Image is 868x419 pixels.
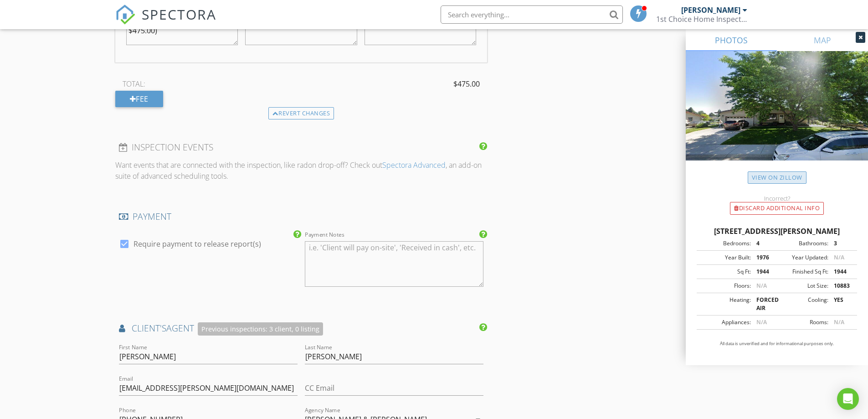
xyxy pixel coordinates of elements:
[686,195,868,202] div: Incorrect?
[751,296,777,312] div: FORCED AIR
[756,282,767,290] span: N/A
[834,318,844,326] span: N/A
[777,253,828,262] div: Year Updated:
[686,29,777,51] a: PHOTOS
[777,296,828,312] div: Cooling:
[198,322,323,336] div: Previous inspections: 3 client, 0 listing
[268,107,334,120] div: Revert changes
[699,282,751,290] div: Floors:
[699,253,751,262] div: Year Built:
[828,282,854,290] div: 10883
[123,78,145,89] span: TOTAL:
[699,239,751,248] div: Bedrooms:
[751,268,777,276] div: 1944
[699,268,751,276] div: Sq Ft:
[142,5,216,24] span: SPECTORA
[119,141,484,153] h4: INSPECTION EVENTS
[834,253,844,261] span: N/A
[777,318,828,326] div: Rooms:
[699,296,751,312] div: Heating:
[115,12,216,31] a: SPECTORA
[828,296,854,312] div: YES
[697,341,857,347] p: All data is unverified and for informational purposes only.
[382,160,446,170] a: Spectora Advanced
[751,253,777,262] div: 1976
[134,239,261,248] label: Require payment to release report(s)
[777,268,828,276] div: Finished Sq Ft:
[777,239,828,248] div: Bathrooms:
[441,5,623,24] input: Search everything...
[115,160,488,181] p: Want events that are connected with the inspection, like radon drop-off? Check out , an add-on su...
[656,15,747,24] div: 1st Choice Home Inspections
[119,211,484,222] h4: PAYMENT
[699,318,751,326] div: Appliances:
[756,318,767,326] span: N/A
[828,268,854,276] div: 1944
[453,78,480,89] span: $475.00
[115,91,163,107] div: Fee
[686,51,868,182] img: streetview
[837,388,859,410] div: Open Intercom Messenger
[748,171,806,184] a: View on Zillow
[697,226,857,237] div: [STREET_ADDRESS][PERSON_NAME]
[132,322,166,334] span: client's
[828,239,854,248] div: 3
[777,282,828,290] div: Lot Size:
[681,5,740,15] div: [PERSON_NAME]
[777,29,868,51] a: MAP
[115,5,135,25] img: The Best Home Inspection Software - Spectora
[119,322,484,336] h4: AGENT
[730,202,824,215] div: Discard Additional info
[751,239,777,248] div: 4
